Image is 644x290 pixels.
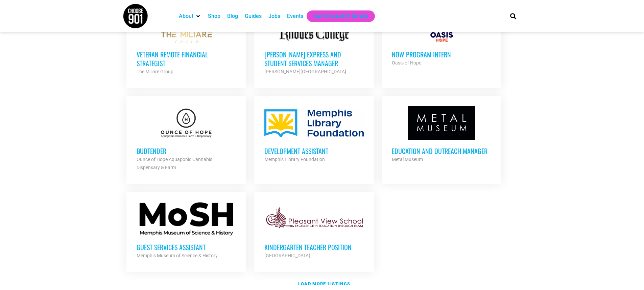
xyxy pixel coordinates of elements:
div: Search [507,10,519,22]
strong: Ounce of Hope Aquaponic Cannabis Dispensary & Farm [137,157,212,170]
strong: [PERSON_NAME][GEOGRAPHIC_DATA] [264,69,346,74]
a: Jobs [268,12,280,20]
strong: Load more listings [298,281,350,286]
h3: Guest Services Assistant [137,243,236,252]
a: Blog [227,12,238,20]
h3: Development Assistant [264,147,364,155]
h3: NOW Program Intern [392,50,491,59]
a: Education and Outreach Manager Metal Museum [382,96,501,174]
a: Budtender Ounce of Hope Aquaponic Cannabis Dispensary & Farm [126,96,246,182]
div: About [175,10,205,22]
h3: [PERSON_NAME] Express and Student Services Manager [264,50,364,68]
nav: Main nav [175,10,499,22]
strong: Memphis Museum of Science & History [137,253,218,258]
strong: [GEOGRAPHIC_DATA] [264,253,310,258]
h3: Kindergarten Teacher Position [264,243,364,252]
a: Development Assistant Memphis Library Foundation [254,96,374,174]
strong: The Miliare Group [137,69,173,74]
a: Kindergarten Teacher Position [GEOGRAPHIC_DATA] [254,192,374,270]
strong: Memphis Library Foundation [264,157,325,162]
strong: Metal Museum [392,157,423,162]
a: About [179,12,193,20]
a: Events [287,12,303,20]
a: Get Choose901 Emails [313,12,368,20]
a: Guides [245,12,262,20]
strong: Oasis of Hope [392,60,421,65]
h3: Veteran Remote Financial Strategist [137,50,236,68]
h3: Budtender [137,147,236,155]
a: Guest Services Assistant Memphis Museum of Science & History [126,192,246,270]
h3: Education and Outreach Manager [392,147,491,155]
a: Shop [208,12,220,20]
